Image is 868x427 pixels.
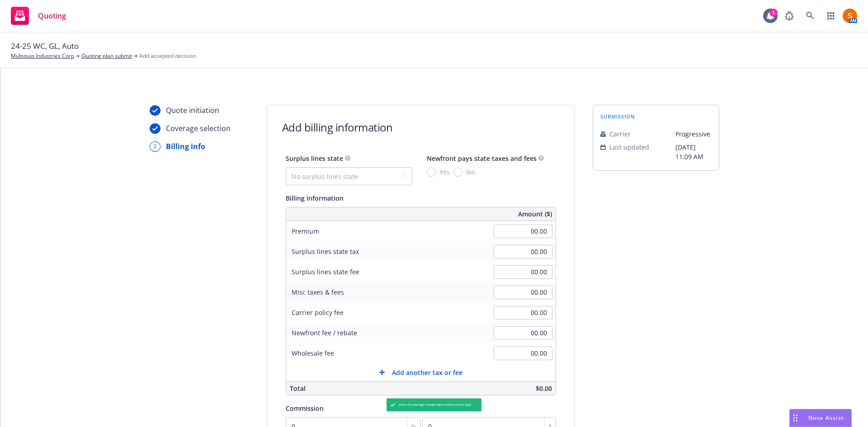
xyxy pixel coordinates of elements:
input: 0.00 [494,245,552,258]
h1: Add billing information [282,120,393,135]
input: 0.00 [494,306,552,319]
input: 0.00 [494,225,552,238]
a: Multiquip Industries Corp [11,52,74,60]
span: Add another tax or fee [392,368,462,377]
span: submission [600,113,635,120]
span: Carrier [609,129,631,139]
a: Search [801,7,819,25]
span: Newfront pays state taxes and fees [427,154,537,163]
span: Progressive [675,129,712,139]
a: Report a Bug [780,7,798,25]
input: 0.00 [494,286,552,299]
span: Lines of coverage created with market access data [399,403,471,407]
span: No [466,167,475,177]
span: 24-25 WC, GL, Auto [11,40,79,52]
span: Nova Assist [808,414,844,422]
span: Billing information [286,194,344,202]
div: Drag to move [790,409,801,427]
span: Last updated [609,142,649,152]
span: Yes [439,167,450,177]
span: Surplus lines state tax [292,247,359,256]
span: Wholesale fee [292,349,334,357]
input: 0.00 [494,265,552,279]
span: [DATE] 11:09 AM [675,142,712,161]
a: Quoting plan submit [81,52,132,60]
div: 3 [150,141,160,152]
span: Commission [286,404,324,413]
span: Newfront fee / rebate [292,328,357,337]
span: Carrier policy fee [292,308,344,317]
span: Surplus lines state [286,154,343,163]
input: Yes [427,168,436,177]
a: Switch app [822,7,840,25]
span: Add accepted decision [139,52,196,60]
img: photo [843,9,857,23]
input: 0.00 [494,326,552,340]
span: $0.00 [536,384,552,393]
input: No [453,168,462,177]
span: Quoting [38,12,66,19]
input: 0.00 [494,347,552,360]
span: Misc taxes & fees [292,288,344,296]
button: Add another tax or fee [286,363,556,381]
span: Surplus lines state fee [292,267,359,276]
div: 1 [769,9,778,17]
a: Quoting [7,3,70,28]
div: Coverage selection [166,123,231,134]
button: Nova Assist [789,409,852,427]
span: Total [290,384,306,393]
div: Quote initiation [166,105,219,116]
span: Premium [292,227,319,235]
span: Amount ($) [518,209,552,219]
div: Billing info [166,141,205,152]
